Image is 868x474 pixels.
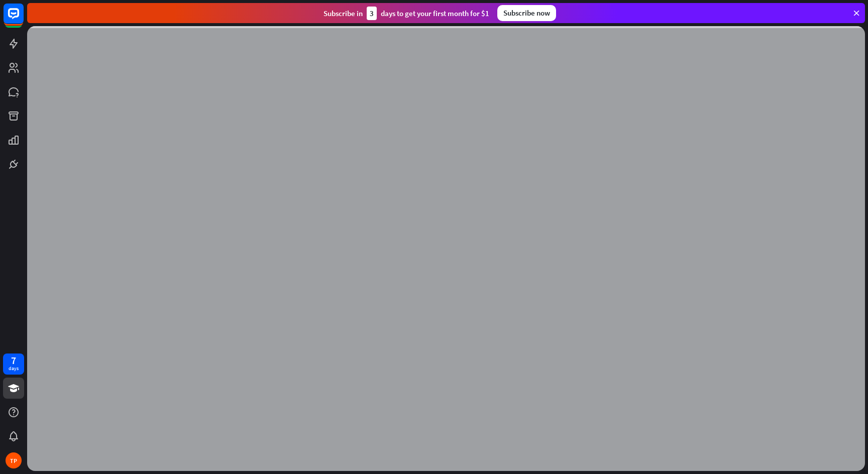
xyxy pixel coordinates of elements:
[9,365,19,372] div: days
[3,353,24,375] a: 7 days
[497,5,556,21] div: Subscribe now
[367,7,377,20] div: 3
[6,452,22,468] div: TP
[11,356,16,365] div: 7
[323,7,489,20] div: Subscribe in days to get your first month for $1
